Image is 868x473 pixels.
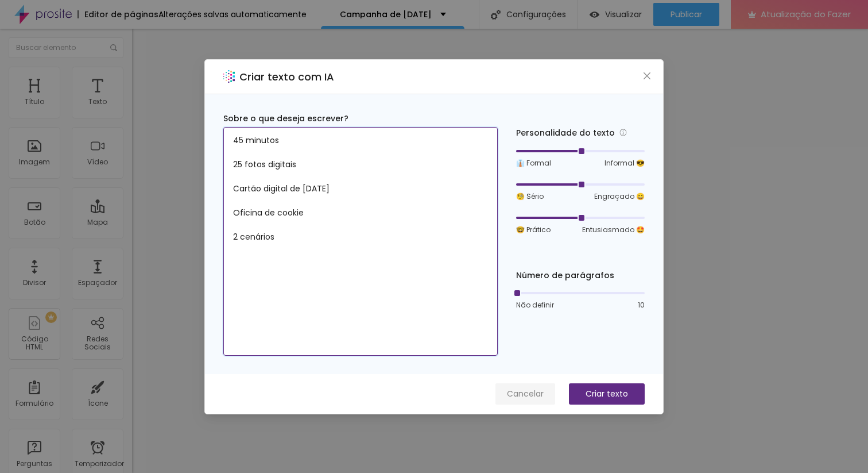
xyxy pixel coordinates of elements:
font: Não definir [516,300,554,310]
button: Criar texto [569,383,645,405]
font: 🧐 Sério [516,191,544,201]
font: Personalidade do texto [516,127,615,139]
font: Criar texto com IA [239,70,334,84]
span: fechar [642,71,652,80]
font: 🤓 Prático [516,225,551,234]
button: Fechar [641,70,653,82]
font: Informal 😎 [604,158,645,168]
font: Sobre o que deseja escrever? [223,113,348,124]
textarea: 45 minutos 25 fotos digitais Cartão digital de [DATE] Oficina de cookie 2 cenários [223,127,498,356]
font: Entusiasmado 🤩 [582,225,645,234]
font: Engraçado 😄 [594,191,645,201]
font: Criar texto [586,388,628,399]
font: 10 [638,300,645,310]
font: Número de parágrafos [516,270,614,281]
font: Cancelar [507,388,544,399]
button: Cancelar [495,383,555,405]
font: 👔 Formal [516,158,551,168]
